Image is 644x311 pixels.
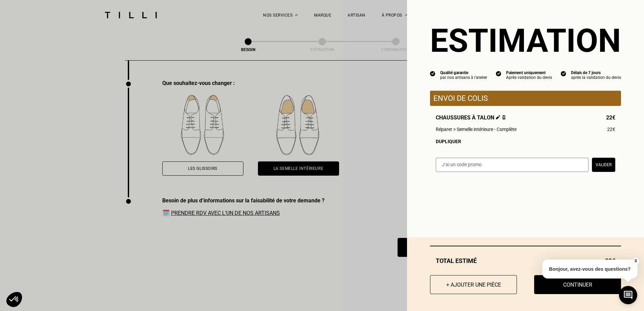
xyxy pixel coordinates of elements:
[440,75,487,80] div: par nos artisans à l'atelier
[430,275,517,294] button: + Ajouter une pièce
[430,257,621,264] div: Total estimé
[433,94,618,103] p: Envoi de colis
[430,22,621,60] section: Estimation
[496,70,501,76] img: icon list info
[430,70,435,76] img: icon list info
[592,158,615,172] button: Valider
[571,75,621,80] div: après la validation du devis
[436,139,615,144] div: Dupliquer
[436,114,506,121] span: Chaussures à talon
[440,70,487,75] div: Qualité garantie
[561,70,566,76] img: icon list info
[607,127,615,132] span: 22€
[534,275,621,294] button: Continuer
[436,127,517,132] span: Réparer > Semelle intérieure - Complète
[436,158,589,172] input: J‘ai un code promo
[496,115,500,119] img: Éditer
[571,70,621,75] div: Délais de 7 jours
[606,114,615,121] span: 22€
[632,257,639,265] button: X
[506,70,552,75] div: Paiement uniquement
[502,115,506,119] img: Supprimer
[506,75,552,80] div: Après validation du devis
[542,260,638,279] p: Bonjour, avez-vous des questions?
